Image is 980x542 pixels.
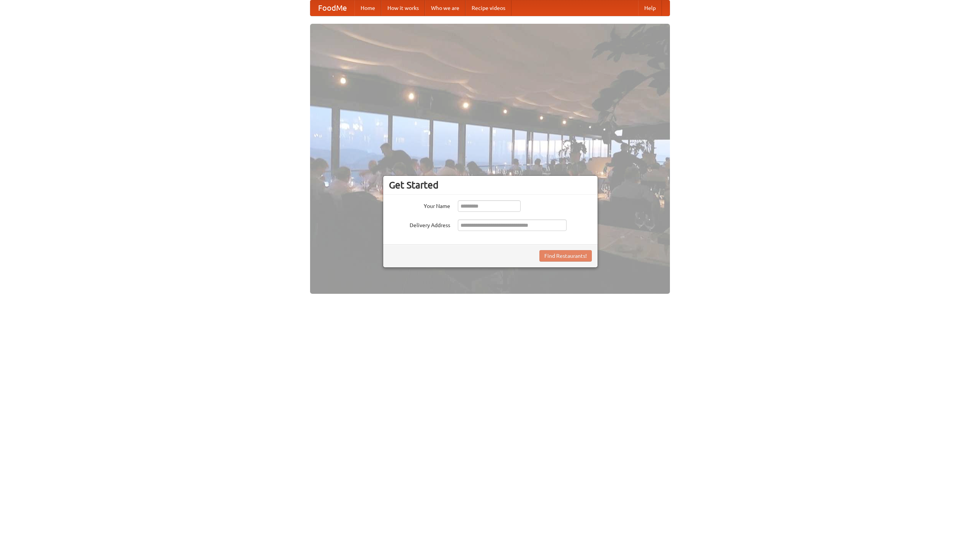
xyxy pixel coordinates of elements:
a: How it works [381,0,425,16]
h3: Get Started [389,179,592,191]
button: Find Restaurants! [539,250,592,262]
a: Recipe videos [465,0,511,16]
a: Who we are [425,0,465,16]
label: Your Name [389,200,450,210]
a: Help [638,0,662,16]
a: FoodMe [310,0,354,16]
label: Delivery Address [389,219,450,229]
a: Home [354,0,381,16]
